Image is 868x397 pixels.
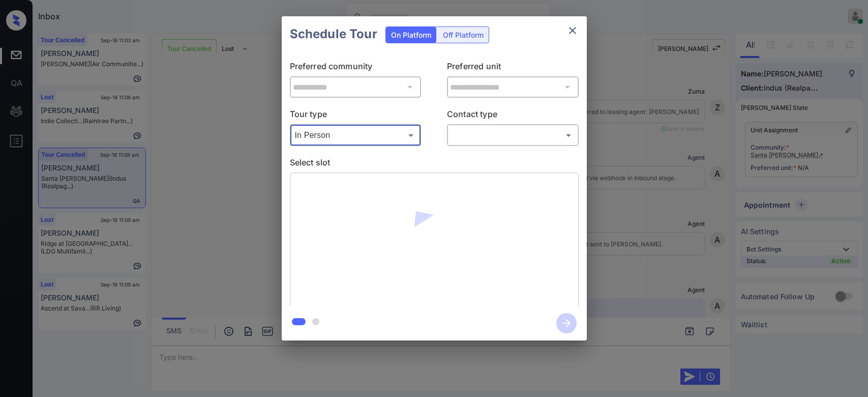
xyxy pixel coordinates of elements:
[290,108,422,124] p: Tour type
[386,27,436,43] div: On Platform
[374,181,494,300] img: loaderv1.7921fd1ed0a854f04152.gif
[282,16,385,52] h2: Schedule Tour
[447,60,579,76] p: Preferred unit
[292,127,419,144] div: In Person
[290,156,579,173] p: Select slot
[562,20,583,41] button: close
[290,60,422,76] p: Preferred community
[447,108,579,124] p: Contact type
[438,27,489,43] div: Off Platform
